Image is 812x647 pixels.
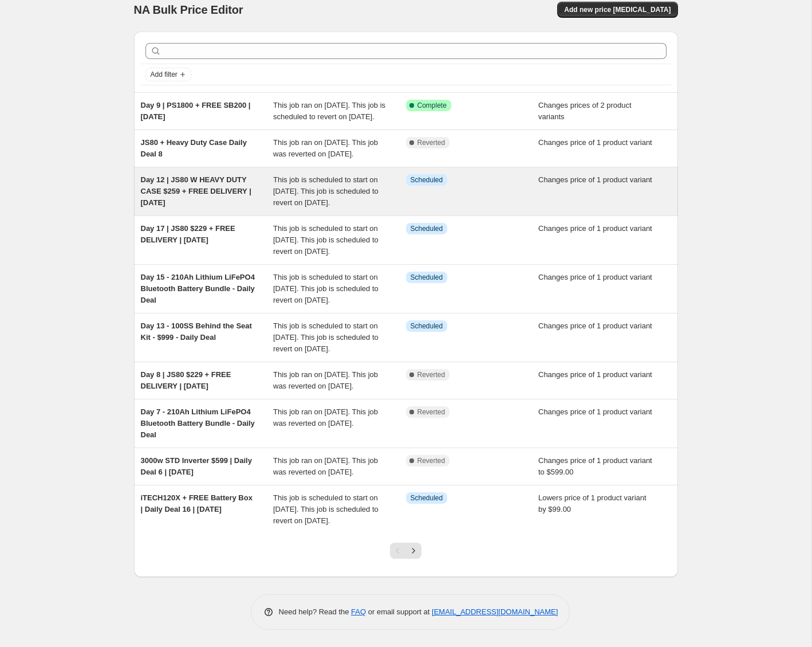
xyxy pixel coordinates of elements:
span: Day 8 | JS80 $229 + FREE DELIVERY | [DATE] [141,370,231,390]
span: Add new price [MEDICAL_DATA] [564,5,671,14]
span: Day 7 - 210Ah Lithium LiFePO4 Bluetooth Battery Bundle - Daily Deal [141,407,255,439]
span: Changes price of 1 product variant [538,370,652,379]
span: This job ran on [DATE]. This job is scheduled to revert on [DATE]. [273,101,385,121]
span: This job is scheduled to start on [DATE]. This job is scheduled to revert on [DATE]. [273,321,379,353]
nav: Pagination [390,543,421,559]
span: Changes price of 1 product variant [538,138,652,147]
span: Changes price of 1 product variant [538,224,652,233]
span: Lowers price of 1 product variant by $99.00 [538,493,647,513]
a: [EMAIL_ADDRESS][DOMAIN_NAME] [432,607,558,616]
span: This job ran on [DATE]. This job was reverted on [DATE]. [273,138,378,158]
span: Complete [417,101,447,110]
span: Day 12 | JS80 W HEAVY DUTY CASE $259 + FREE DELIVERY | [DATE] [141,175,251,207]
span: JS80 + Heavy Duty Case Daily Deal 8 [141,138,247,158]
span: iTECH120X + FREE Battery Box | Daily Deal 16 | [DATE] [141,493,253,513]
button: Next [405,543,421,559]
span: Scheduled [411,273,443,282]
span: This job is scheduled to start on [DATE]. This job is scheduled to revert on [DATE]. [273,493,379,525]
span: This job ran on [DATE]. This job was reverted on [DATE]. [273,456,378,476]
span: This job ran on [DATE]. This job was reverted on [DATE]. [273,370,378,390]
span: This job ran on [DATE]. This job was reverted on [DATE]. [273,407,378,428]
span: Add filter [151,70,178,79]
span: Changes price of 1 product variant to $599.00 [538,456,652,476]
span: Reverted [417,370,446,379]
span: This job is scheduled to start on [DATE]. This job is scheduled to revert on [DATE]. [273,273,379,304]
span: Changes price of 1 product variant [538,273,652,281]
span: Changes price of 1 product variant [538,321,652,330]
span: This job is scheduled to start on [DATE]. This job is scheduled to revert on [DATE]. [273,175,379,207]
button: Add new price [MEDICAL_DATA] [557,2,677,18]
span: Reverted [417,138,446,147]
span: Reverted [417,456,446,465]
span: Scheduled [411,493,443,503]
span: Changes prices of 2 product variants [538,101,632,121]
button: Add filter [145,68,191,81]
span: Day 9 | PS1800 + FREE SB200 | [DATE] [141,101,251,121]
a: FAQ [351,607,366,616]
span: Day 15 - 210Ah Lithium LiFePO4 Bluetooth Battery Bundle - Daily Deal [141,273,255,304]
span: Changes price of 1 product variant [538,175,652,184]
span: This job is scheduled to start on [DATE]. This job is scheduled to revert on [DATE]. [273,224,379,256]
span: Reverted [417,407,446,417]
span: Scheduled [411,224,443,233]
span: Scheduled [411,175,443,185]
span: Day 13 - 100SS Behind the Seat Kit - $999 - Daily Deal [141,321,252,342]
span: Scheduled [411,321,443,331]
span: Day 17 | JS80 $229 + FREE DELIVERY | [DATE] [141,224,235,244]
span: NA Bulk Price Editor [134,3,243,16]
span: 3000w STD Inverter $599 | Daily Deal 6 | [DATE] [141,456,252,476]
span: or email support at [366,607,432,616]
span: Changes price of 1 product variant [538,407,652,416]
span: Need help? Read the [279,607,352,616]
